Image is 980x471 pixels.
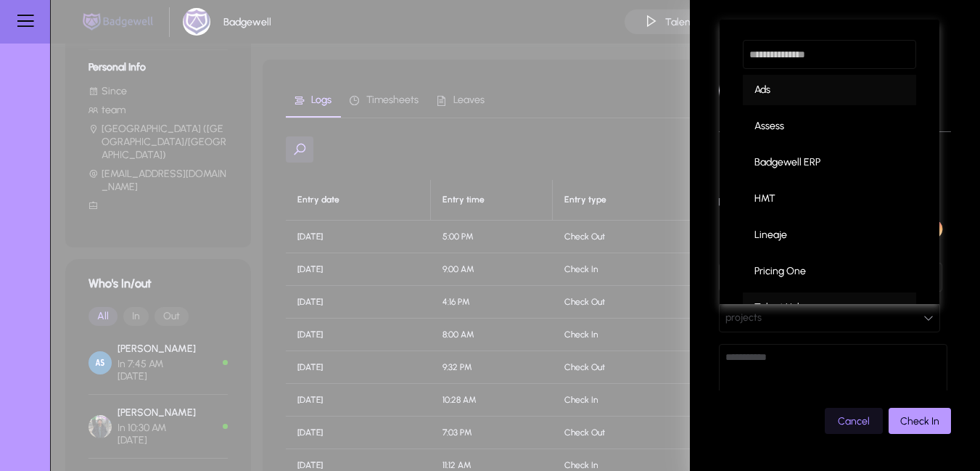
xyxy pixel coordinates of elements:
[743,147,916,178] mat-option: Badgewell ERP
[754,190,775,208] span: HMT
[743,256,916,287] mat-option: Pricing One
[754,154,820,171] span: Badgewell ERP
[743,75,916,105] mat-option: Ads
[743,292,916,323] mat-option: Talent Hub
[743,184,916,214] mat-option: HMT
[743,111,916,142] mat-option: Assess
[754,299,803,316] span: Talent Hub
[754,226,787,244] span: Lineaje
[743,40,916,69] input: dropdown search
[754,263,806,280] span: Pricing One
[754,81,770,99] span: Ads
[743,220,916,250] mat-option: Lineaje
[754,118,784,135] span: Assess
